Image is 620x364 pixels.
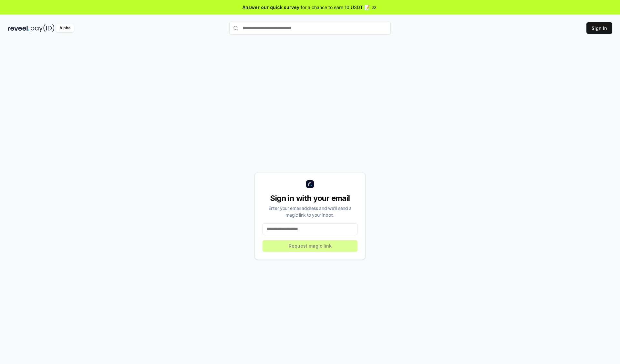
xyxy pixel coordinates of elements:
div: Alpha [56,24,74,32]
img: pay_id [31,24,55,32]
div: Enter your email address and we’ll send a magic link to your inbox. [263,205,357,218]
span: for a chance to earn 10 USDT 📝 [301,4,370,11]
img: reveel_dark [8,24,29,32]
div: Sign in with your email [263,193,357,203]
span: Answer our quick survey [243,4,299,11]
img: logo_small [306,180,314,188]
button: Sign In [586,22,612,34]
